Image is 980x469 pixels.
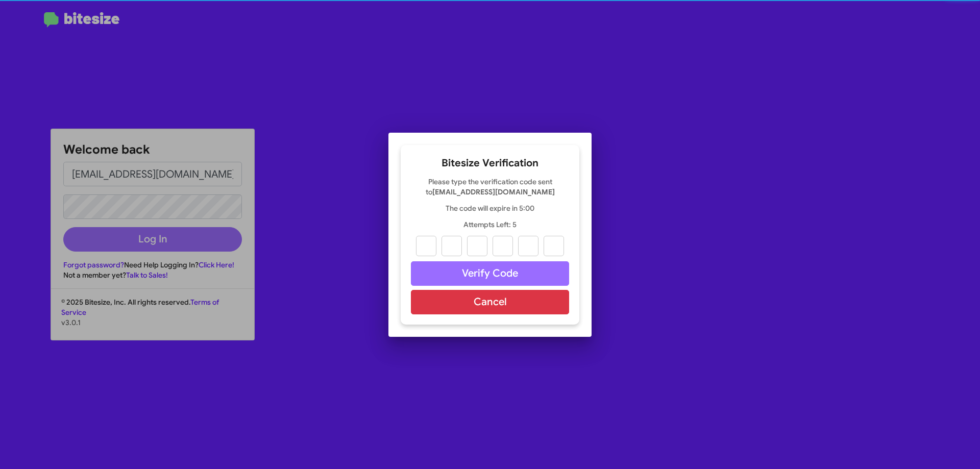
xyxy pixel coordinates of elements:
[411,203,569,213] p: The code will expire in 5:00
[432,187,555,196] strong: [EMAIL_ADDRESS][DOMAIN_NAME]
[411,261,569,286] button: Verify Code
[411,290,569,314] button: Cancel
[411,177,569,197] p: Please type the verification code sent to
[411,219,569,230] p: Attempts Left: 5
[411,155,569,171] h2: Bitesize Verification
